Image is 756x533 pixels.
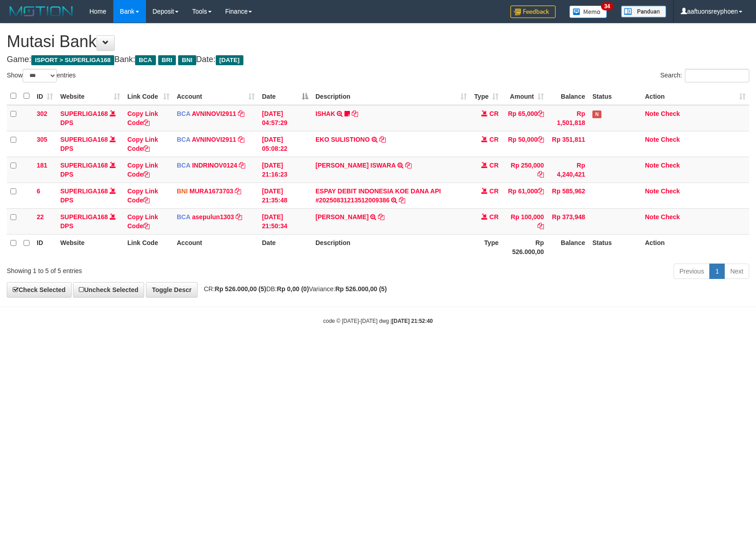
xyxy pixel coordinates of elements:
th: Balance [548,87,589,105]
a: Copy EKO SULISTIONO to clipboard [379,136,386,143]
a: EKO SULISTIONO [315,136,370,143]
label: Search: [660,69,749,82]
th: Date [258,234,312,260]
a: MURA1673703 [189,187,233,195]
td: DPS [57,182,124,208]
td: Rp 65,000 [502,105,548,131]
a: asepulun1303 [192,213,234,221]
a: Check [661,110,680,117]
a: SUPERLIGA168 [60,162,108,169]
td: Rp 61,000 [502,182,548,208]
a: Check Selected [7,282,72,298]
th: ID: activate to sort column ascending [33,87,57,105]
a: Note [645,213,659,221]
a: Copy ISHAK to clipboard [352,110,358,117]
a: SUPERLIGA168 [60,213,108,221]
a: Uncheck Selected [73,282,144,298]
span: BCA [177,162,190,169]
th: Description: activate to sort column ascending [312,87,470,105]
th: Website [57,234,124,260]
th: Status [589,234,641,260]
select: Showentries [23,69,57,82]
a: ESPAY DEBIT INDONESIA KOE DANA API #20250831213512009386 [315,187,441,204]
span: CR [489,162,499,169]
a: Previous [674,264,710,279]
td: [DATE] 05:08:22 [258,131,312,157]
td: DPS [57,157,124,182]
td: Rp 50,000 [502,131,548,157]
td: DPS [57,105,124,131]
a: Copy Link Code [127,162,158,178]
td: [DATE] 21:16:23 [258,157,312,182]
td: [DATE] 21:35:48 [258,182,312,208]
a: Note [645,162,659,169]
a: ISHAK [315,110,335,117]
th: Balance [548,234,589,260]
th: Action: activate to sort column ascending [641,87,749,105]
a: Copy TITA PURNAMA to clipboard [378,213,384,221]
a: INDRINOV0124 [192,162,237,169]
a: Copy DIONYSIUS ISWARA to clipboard [405,162,412,169]
strong: Rp 526.000,00 (5) [215,285,267,293]
a: [PERSON_NAME] [315,213,368,221]
span: BNI [177,187,188,195]
a: Note [645,110,659,117]
a: Copy Rp 100,000 to clipboard [538,222,544,230]
a: Copy Link Code [127,110,158,126]
span: CR [489,187,499,195]
td: DPS [57,208,124,234]
a: AVNINOVI2911 [192,136,236,143]
span: 181 [37,162,47,169]
span: BNI [178,55,196,65]
a: [PERSON_NAME] ISWARA [315,162,396,169]
span: Has Note [592,110,601,118]
a: Copy asepulun1303 to clipboard [236,213,242,221]
img: MOTION_logo.png [7,5,76,18]
td: [DATE] 21:50:34 [258,208,312,234]
th: Website: activate to sort column ascending [57,87,124,105]
th: Amount: activate to sort column ascending [502,87,548,105]
a: AVNINOVI2911 [192,110,236,117]
th: Description [312,234,470,260]
a: Check [661,187,680,195]
a: Copy AVNINOVI2911 to clipboard [238,110,244,117]
span: 34 [601,2,613,10]
span: BCA [177,136,190,143]
strong: Rp 0,00 (0) [277,285,309,293]
a: Note [645,136,659,143]
a: Check [661,213,680,221]
h1: Mutasi Bank [7,33,749,51]
input: Search: [685,69,749,82]
th: Status [589,87,641,105]
a: Next [724,264,749,279]
th: Link Code: activate to sort column ascending [124,87,173,105]
span: CR [489,110,499,117]
label: Show entries [7,69,76,82]
td: [DATE] 04:57:29 [258,105,312,131]
a: Copy INDRINOV0124 to clipboard [239,162,245,169]
a: Toggle Descr [146,282,198,298]
a: Check [661,136,680,143]
a: Copy Link Code [127,213,158,230]
span: BCA [135,55,155,65]
td: Rp 100,000 [502,208,548,234]
a: Copy Rp 250,000 to clipboard [538,171,544,178]
td: Rp 1,501,818 [548,105,589,131]
span: BCA [177,110,190,117]
small: code © [DATE]-[DATE] dwg | [323,318,433,324]
span: CR [489,136,499,143]
a: SUPERLIGA168 [60,136,108,143]
th: Rp 526.000,00 [502,234,548,260]
span: 6 [37,187,40,195]
a: SUPERLIGA168 [60,110,108,117]
th: Type [470,234,502,260]
th: Date: activate to sort column descending [258,87,312,105]
th: Type: activate to sort column ascending [470,87,502,105]
a: Copy Rp 61,000 to clipboard [538,187,544,195]
a: Copy Rp 65,000 to clipboard [538,110,544,117]
td: Rp 250,000 [502,157,548,182]
td: Rp 4,240,421 [548,157,589,182]
a: Copy AVNINOVI2911 to clipboard [238,136,244,143]
td: Rp 373,948 [548,208,589,234]
img: panduan.png [621,5,666,18]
